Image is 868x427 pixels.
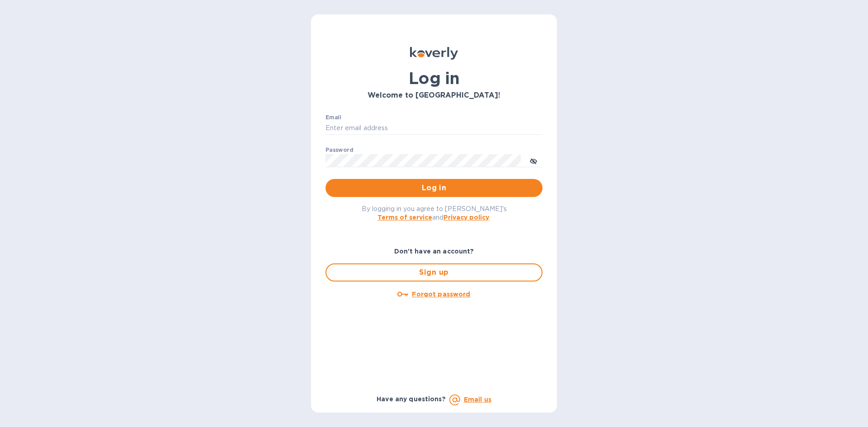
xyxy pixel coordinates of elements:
[377,395,446,403] b: Have any questions?
[325,115,341,120] label: Email
[325,122,542,135] input: Enter email address
[377,214,432,221] a: Terms of service
[325,147,353,153] label: Password
[464,396,491,403] a: Email us
[362,205,507,221] span: By logging in you agree to [PERSON_NAME]'s and .
[410,47,458,60] img: Koverly
[325,69,542,88] h1: Log in
[325,91,542,100] h3: Welcome to [GEOGRAPHIC_DATA]!
[524,151,542,169] button: toggle password visibility
[394,248,474,255] b: Don't have an account?
[443,214,489,221] a: Privacy policy
[333,183,535,193] span: Log in
[325,179,542,197] button: Log in
[334,267,534,278] span: Sign up
[412,291,470,298] u: Forgot password
[325,263,542,282] button: Sign up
